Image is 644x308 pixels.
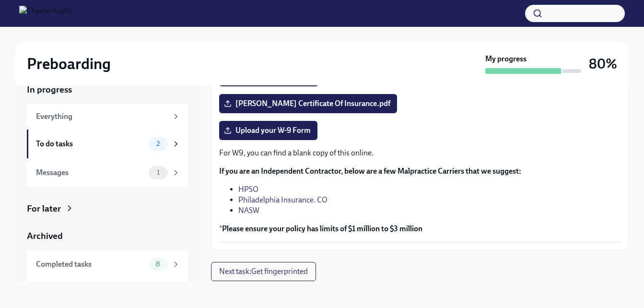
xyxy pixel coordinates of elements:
a: For later [27,202,188,215]
div: For later [27,202,61,215]
span: 1 [151,169,165,176]
a: In progress [27,83,188,96]
div: Everything [36,111,168,122]
div: Completed tasks [36,259,145,270]
a: Archived [27,230,188,242]
p: For W9, you can find a blank copy of this online. [219,148,621,158]
label: Upload your W-9 Form [219,121,317,140]
a: Completed tasks8 [27,250,188,279]
span: [PERSON_NAME] Certificate Of Insurance.pdf [226,99,390,108]
a: NASW [238,206,259,215]
span: Next task : Get fingerprinted [219,267,308,276]
strong: If you are an Independent Contractor, below are a few Malpractice Carriers that we suggest: [219,166,521,176]
img: CharlieHealth [19,6,72,21]
span: Upload your W-9 Form [226,126,311,135]
button: Next task:Get fingerprinted [211,262,316,281]
a: Philadelphia Insurance. CO [238,195,328,204]
a: To do tasks2 [27,130,188,158]
span: 2 [151,140,165,147]
strong: My progress [485,54,527,64]
label: [PERSON_NAME] Certificate Of Insurance.pdf [219,94,397,113]
h3: 80% [589,55,617,72]
strong: Please ensure your policy has limits of $1 million to $3 million [222,224,422,233]
h2: Preboarding [27,54,111,73]
div: Messages [36,167,145,178]
a: Messages1 [27,158,188,187]
span: 8 [150,261,166,268]
a: Everything [27,104,188,130]
a: HPSO [238,185,258,194]
div: To do tasks [36,139,145,149]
